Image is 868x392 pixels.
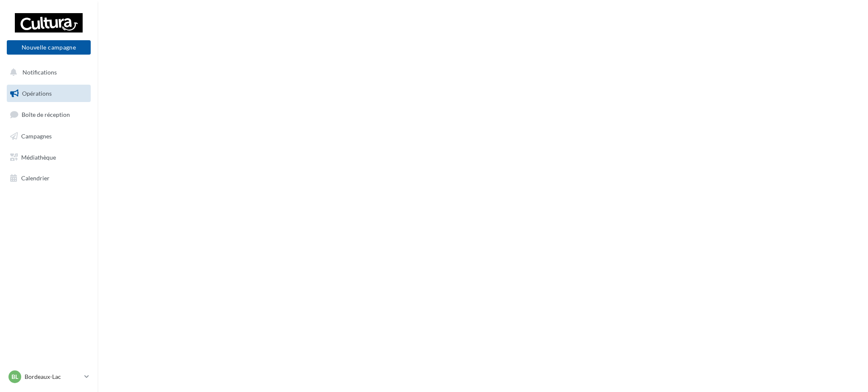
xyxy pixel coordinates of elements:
button: Nouvelle campagne [7,40,91,55]
button: Notifications [5,63,89,81]
span: Boîte de réception [22,111,70,118]
a: Calendrier [5,169,92,187]
a: Médiathèque [5,149,92,166]
span: Calendrier [21,174,50,182]
span: Campagnes [21,133,52,140]
span: Notifications [22,69,57,76]
span: BL [11,373,18,381]
p: Bordeaux-Lac [25,373,81,381]
a: Campagnes [5,127,92,145]
a: Boîte de réception [5,105,92,124]
a: BL Bordeaux-Lac [7,369,91,385]
span: Médiathèque [21,153,56,160]
span: Opérations [22,90,52,97]
a: Opérations [5,85,92,102]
